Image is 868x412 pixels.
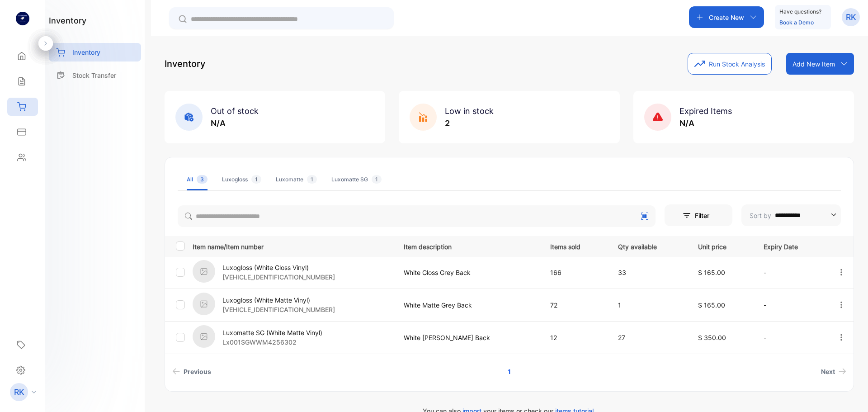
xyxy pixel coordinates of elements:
span: Previous [184,367,211,376]
a: Inventory [49,43,141,62]
div: Luxogloss [222,175,261,184]
p: 27 [618,333,679,342]
p: - [764,300,819,310]
p: Create New [709,13,744,22]
p: White [PERSON_NAME] Back [404,333,531,342]
span: Out of stock [211,106,259,116]
p: Sort by [750,211,771,220]
p: RK [846,11,856,23]
p: Lx001SGWWM4256302 [222,337,322,347]
p: 33 [618,268,679,277]
p: Expiry Date [764,240,819,251]
p: [VEHICLE_IDENTIFICATION_NUMBER] [222,305,335,314]
a: Previous page [169,363,215,380]
ul: Pagination [165,363,854,380]
a: Stock Transfer [49,66,141,85]
button: RK [842,6,860,28]
div: All [187,175,208,184]
span: Expired Items [679,106,732,116]
p: Inventory [72,47,100,57]
div: Luxomatte [276,175,317,184]
iframe: LiveChat chat widget [830,374,868,412]
p: Item description [404,240,531,251]
span: Low in stock [445,106,494,116]
span: $ 165.00 [698,269,725,276]
span: $ 350.00 [698,334,726,341]
p: Luxomatte SG (White Matte Vinyl) [222,328,322,337]
p: [VEHICLE_IDENTIFICATION_NUMBER] [222,272,335,282]
div: Luxomatte SG [331,175,382,184]
span: 1 [372,175,382,184]
img: item [193,293,215,315]
span: $ 165.00 [698,301,725,309]
p: 1 [618,300,679,310]
p: 166 [550,268,599,277]
p: - [764,268,819,277]
p: White Gloss Grey Back [404,268,531,277]
h1: inventory [49,14,86,27]
img: logo [16,12,29,25]
p: N/A [679,117,732,129]
p: White Matte Grey Back [404,300,531,310]
p: - [764,333,819,342]
span: 1 [251,175,261,184]
p: 2 [445,117,494,129]
p: Add New Item [793,59,835,69]
button: Sort by [741,204,841,226]
p: 12 [550,333,599,342]
p: Qty available [618,240,679,251]
p: RK [14,386,24,398]
img: item [193,260,215,283]
p: Inventory [165,57,205,71]
p: 72 [550,300,599,310]
span: 3 [197,175,208,184]
a: Page 1 is your current page [497,363,522,380]
p: Stock Transfer [72,71,116,80]
a: Next page [817,363,850,380]
p: Have questions? [779,7,821,16]
span: 1 [307,175,317,184]
p: Luxogloss (White Gloss Vinyl) [222,263,335,272]
p: Items sold [550,240,599,251]
p: Item name/Item number [193,240,392,251]
p: Luxogloss (White Matte Vinyl) [222,295,335,305]
button: Create New [689,6,764,28]
button: Run Stock Analysis [688,53,772,75]
img: item [193,325,215,348]
p: N/A [211,117,259,129]
a: Book a Demo [779,19,814,26]
p: Unit price [698,240,745,251]
span: Next [821,367,835,376]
